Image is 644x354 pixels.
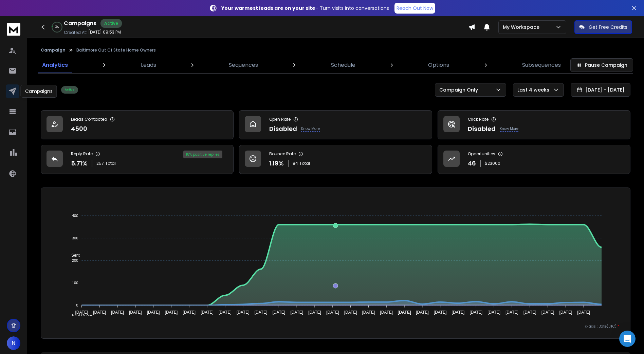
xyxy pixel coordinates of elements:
div: Open Intercom Messenger [619,331,636,347]
p: Leads [141,61,156,69]
span: Sent [66,253,80,258]
a: Schedule [327,57,360,73]
p: Last 4 weeks [517,86,552,93]
tspan: [DATE] [326,310,339,315]
p: x-axis : Date(UTC) [52,324,619,329]
a: Bounce Rate1.19%84Total [239,145,432,174]
tspan: [DATE] [201,310,214,315]
p: 3 % [55,25,59,29]
tspan: 200 [72,258,78,262]
tspan: [DATE] [272,310,285,315]
a: Reply Rate5.71%257Total18% positive replies [41,145,234,174]
tspan: [DATE] [434,310,447,315]
p: Know More [500,126,518,132]
span: Total [299,161,310,166]
img: logo [7,23,20,36]
p: Options [428,61,449,69]
p: Get Free Credits [589,24,627,31]
p: Reach Out Now [397,5,433,12]
p: 4500 [71,124,87,134]
tspan: [DATE] [219,310,232,315]
tspan: [DATE] [129,310,142,315]
tspan: [DATE] [523,310,536,315]
p: [DATE] 09:53 PM [88,29,121,35]
a: Reach Out Now [394,3,435,14]
tspan: [DATE] [237,310,250,315]
span: 257 [96,161,104,166]
tspan: [DATE] [111,310,124,315]
strong: Your warmest leads are on your site [221,5,315,12]
p: Created At: [64,30,87,35]
p: 5.71 % [71,159,88,168]
tspan: [DATE] [505,310,518,315]
div: Active [61,86,78,94]
tspan: 0 [76,303,78,307]
p: Disabled [269,124,297,134]
tspan: 100 [72,281,78,285]
p: Schedule [331,61,355,69]
p: Analytics [42,61,68,69]
p: Baltimore Out Of State Home Owners [76,47,156,53]
a: Analytics [38,57,72,73]
button: Campaign [41,47,66,53]
tspan: [DATE] [165,310,178,315]
p: Subsequences [522,61,561,69]
p: – Turn visits into conversations [221,5,389,12]
p: Reply Rate [71,151,93,157]
tspan: [DATE] [416,310,429,315]
div: Campaigns [21,85,57,98]
tspan: [DATE] [93,310,106,315]
tspan: [DATE] [75,310,88,315]
a: Leads [137,57,160,73]
tspan: [DATE] [541,310,554,315]
button: N [7,336,20,350]
a: Subsequences [518,57,565,73]
p: Know More [301,126,320,132]
p: Disabled [468,124,496,134]
p: Leads Contacted [71,117,107,122]
h1: Campaigns [64,19,96,27]
tspan: [DATE] [577,310,590,315]
tspan: [DATE] [183,310,196,315]
p: Sequences [229,61,258,69]
tspan: [DATE] [255,310,268,315]
div: 18 % positive replies [183,151,222,158]
a: Sequences [225,57,262,73]
tspan: [DATE] [344,310,357,315]
a: Click RateDisabledKnow More [438,110,630,139]
p: 1.19 % [269,159,284,168]
span: Total Opens [66,313,93,318]
tspan: [DATE] [290,310,303,315]
tspan: [DATE] [398,310,411,315]
p: 46 [468,159,476,168]
a: Open RateDisabledKnow More [239,110,432,139]
tspan: [DATE] [470,310,483,315]
p: Bounce Rate [269,151,296,157]
a: Leads Contacted4500 [41,110,234,139]
tspan: [DATE] [559,310,572,315]
button: Pause Campaign [570,58,633,72]
tspan: 300 [72,236,78,240]
p: Opportunities [468,151,495,157]
p: $ 23000 [485,161,500,166]
span: 84 [293,161,298,166]
tspan: [DATE] [308,310,321,315]
p: Click Rate [468,117,489,122]
button: [DATE] - [DATE] [571,83,630,97]
tspan: [DATE] [147,310,160,315]
tspan: [DATE] [487,310,500,315]
tspan: 400 [72,214,78,218]
p: Open Rate [269,117,291,122]
tspan: [DATE] [362,310,375,315]
div: Active [100,19,122,28]
tspan: [DATE] [452,310,465,315]
tspan: [DATE] [380,310,393,315]
a: Options [424,57,453,73]
a: Opportunities46$23000 [438,145,630,174]
p: My Workspace [503,24,542,31]
span: Total [105,161,116,166]
button: Get Free Credits [574,20,632,34]
p: Campaign Only [439,86,481,93]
